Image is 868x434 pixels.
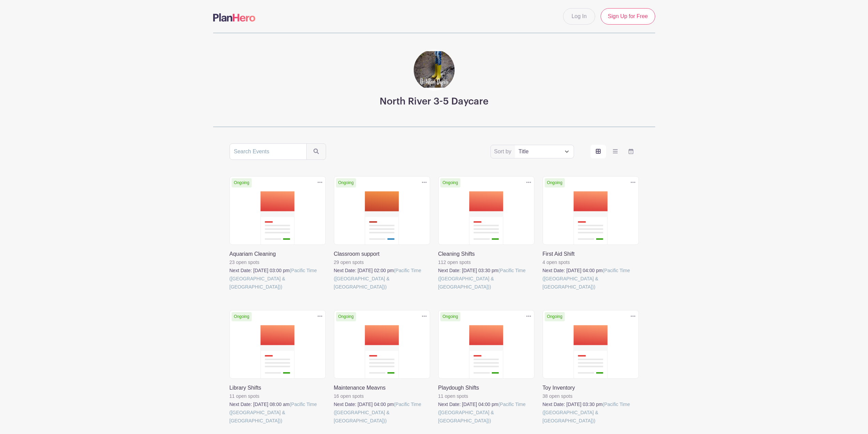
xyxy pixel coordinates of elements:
a: Log In [563,8,595,25]
img: logo-507f7623f17ff9eddc593b1ce0a138ce2505c220e1c5a4e2b4648c50719b7d32.svg [213,13,255,22]
div: order and view [590,145,639,158]
h3: North River 3-5 Daycare [380,96,488,108]
input: Search Events [230,143,307,160]
a: Sign Up for Free [601,8,655,25]
label: Sort by [494,148,514,156]
img: Junior%20Kindergarten%20background%20website.png [414,50,455,90]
